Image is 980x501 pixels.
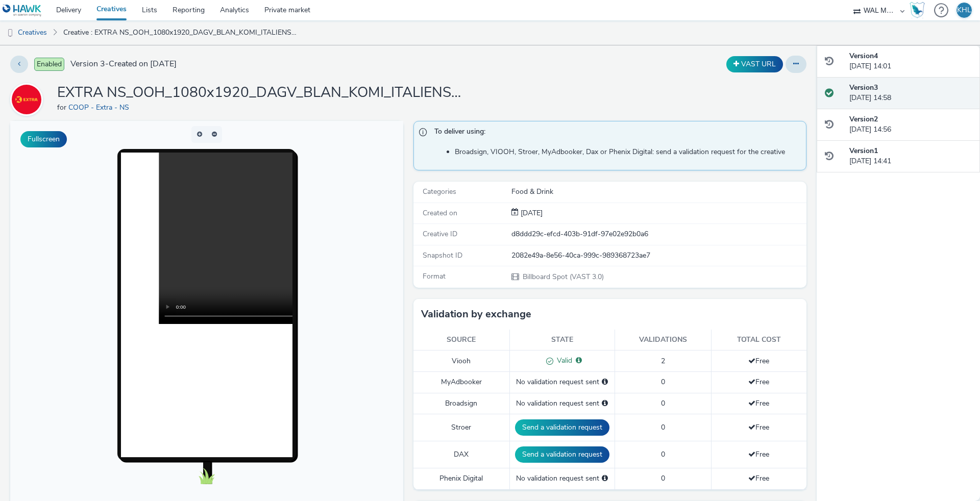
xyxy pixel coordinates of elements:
td: DAX [413,441,509,468]
span: 0 [661,377,665,387]
div: [DATE] 14:58 [849,83,972,104]
td: MyAdbooker [413,372,509,393]
div: Duplicate the creative as a VAST URL [724,56,786,72]
span: [DATE] [519,208,543,218]
button: Send a validation request [515,419,609,436]
li: Broadsign, VIOOH, Stroer, MyAdbooker, Dax or Phenix Digital: send a validation request for the cr... [455,147,801,157]
span: To deliver using: [434,127,796,140]
td: Viooh [413,350,509,372]
div: Creation 26 August 2025, 14:41 [519,208,543,218]
button: Fullscreen [20,131,67,147]
th: State [509,330,615,350]
div: [DATE] 14:56 [849,114,972,135]
span: Free [748,422,769,432]
div: Food & Drink [511,187,805,197]
div: Please select a deal below and click on Send to send a validation request to Phenix Digital. [602,473,608,484]
span: Creative ID [423,229,457,239]
span: 0 [661,449,665,459]
span: Created on [423,208,457,218]
span: 0 [661,422,665,432]
span: Enabled [34,58,64,71]
span: Format [423,271,446,281]
td: Stroer [413,414,509,441]
td: Phenix Digital [413,468,509,489]
strong: Version 3 [849,83,878,92]
span: 0 [661,473,665,483]
th: Validations [615,330,711,350]
div: 2082e49a-8e56-40ca-999c-989368723ae7 [511,251,805,261]
span: 2 [661,356,665,366]
div: [DATE] 14:01 [849,51,972,72]
span: Version 3 - Created on [DATE] [70,58,177,70]
strong: Version 4 [849,51,878,61]
td: Broadsign [413,393,509,414]
img: dooh [5,28,15,38]
span: 0 [661,398,665,408]
a: COOP - Extra - NS [68,103,133,112]
a: Creative : EXTRA NS_OOH_1080x1920_DAGV_BLAN_KOMI_ITALIENSK 1_36_38_2025 [58,20,303,45]
img: Hawk Academy [910,2,925,18]
div: No validation request sent [515,377,609,387]
strong: Version 2 [849,114,878,124]
th: Source [413,330,509,350]
a: Hawk Academy [910,2,929,18]
th: Total cost [711,330,806,350]
div: Please select a deal below and click on Send to send a validation request to MyAdbooker. [602,377,608,387]
div: No validation request sent [515,398,609,409]
img: undefined Logo [3,4,42,17]
div: [DATE] 14:41 [849,146,972,167]
button: VAST URL [726,56,783,72]
span: Free [748,449,769,459]
div: d8ddd29c-efcd-403b-91df-97e02e92b0a6 [511,229,805,239]
span: Categories [423,187,456,196]
span: Free [748,398,769,408]
span: Valid [553,356,572,365]
strong: Version 1 [849,146,878,156]
span: for [57,103,68,112]
h1: EXTRA NS_OOH_1080x1920_DAGV_BLAN_KOMI_ITALIENSK 1_36_38_2025 [57,83,465,103]
span: Snapshot ID [423,251,462,260]
span: Billboard Spot (VAST 3.0) [522,272,604,282]
span: Free [748,377,769,387]
div: Please select a deal below and click on Send to send a validation request to Broadsign. [602,398,608,409]
h3: Validation by exchange [421,307,531,322]
button: Send a validation request [515,446,609,463]
span: Free [748,356,769,366]
a: COOP - Extra - NS [10,94,47,104]
div: No validation request sent [515,473,609,484]
div: KHL [957,3,971,18]
span: Free [748,473,769,483]
img: COOP - Extra - NS [12,85,41,114]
